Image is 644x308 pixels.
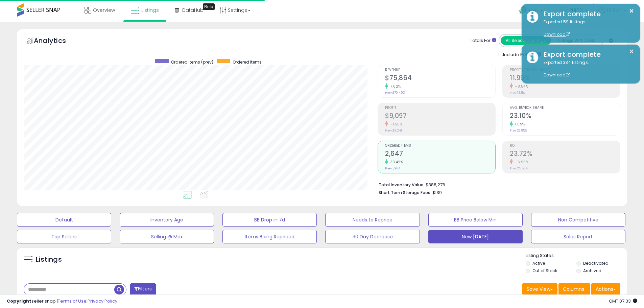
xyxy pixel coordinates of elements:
span: Avg. Buybox Share [510,106,620,110]
h2: $9,097 [385,112,495,121]
button: Needs to Reprice [325,213,420,227]
button: Items Being Repriced [222,230,317,243]
small: Prev: $70,493 [385,91,405,95]
button: All Selected Listings [501,36,551,45]
button: Filters [130,283,156,295]
h2: 23.10% [510,112,620,121]
a: Download [544,31,570,37]
div: Export complete [539,50,635,60]
span: Ordered Items [385,144,495,148]
div: Totals For [470,38,496,44]
small: 7.62% [388,84,401,89]
small: -1.56% [388,122,402,127]
h5: Listings [36,255,62,264]
button: New [DATE] [428,230,523,243]
small: Prev: 25.50% [510,166,528,170]
div: Exported 59 listings. [539,19,635,38]
button: Actions [591,283,620,295]
button: Save View [522,283,557,295]
span: Revenue [385,68,495,72]
button: Columns [558,283,590,295]
a: Privacy Policy [88,298,117,304]
small: Prev: 1,984 [385,166,400,170]
p: Listing States: [526,253,627,259]
button: BB Price Below Min [428,213,523,227]
span: ROI [510,144,620,148]
button: × [629,47,634,56]
button: BB Drop in 7d [222,213,317,227]
button: Selling @ Max [120,230,214,243]
label: Archived [583,268,601,274]
button: Default [17,213,111,227]
h5: Analytics [34,36,79,47]
li: $388,276 [379,180,615,188]
span: Profit [PERSON_NAME] [510,68,620,72]
small: Prev: 13.11% [510,91,525,95]
a: Terms of Use [58,298,87,304]
b: Short Term Storage Fees: [379,190,431,195]
span: 2025-09-8 07:33 GMT [609,298,637,304]
small: Prev: $9,241 [385,128,402,133]
i: Get Help [519,6,527,15]
div: Tooltip anchor [203,3,215,10]
button: Non Competitive [531,213,625,227]
span: $139 [432,189,442,196]
small: 33.42% [388,160,403,165]
button: Inventory Age [120,213,214,227]
h2: 11.99% [510,74,620,83]
span: Profit [385,106,495,110]
button: Sales Report [531,230,625,243]
div: Export complete [539,9,635,19]
small: Prev: 22.85% [510,128,527,133]
strong: Copyright [7,298,31,304]
a: Help [514,1,550,22]
h2: $75,864 [385,74,495,83]
span: Ordered Items (prev) [171,59,213,65]
div: Include Returns [494,50,549,58]
div: Exported 334 listings. [539,60,635,78]
h2: 23.72% [510,150,620,159]
button: × [629,7,634,15]
small: 1.09% [513,122,525,127]
span: Columns [563,286,584,292]
b: Total Inventory Value: [379,182,425,188]
span: Ordered Items [233,59,262,65]
label: Active [532,260,545,266]
button: Top Sellers [17,230,111,243]
small: -8.54% [513,84,528,89]
label: Out of Stock [532,268,557,274]
span: DataHub [182,7,204,14]
a: Download [544,72,570,78]
label: Deactivated [583,260,609,266]
span: Listings [141,7,159,14]
span: Overview [93,7,115,14]
button: 30 Day Decrease [325,230,420,243]
h2: 2,647 [385,150,495,159]
small: -6.98% [513,160,528,165]
div: seller snap | | [7,298,117,305]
